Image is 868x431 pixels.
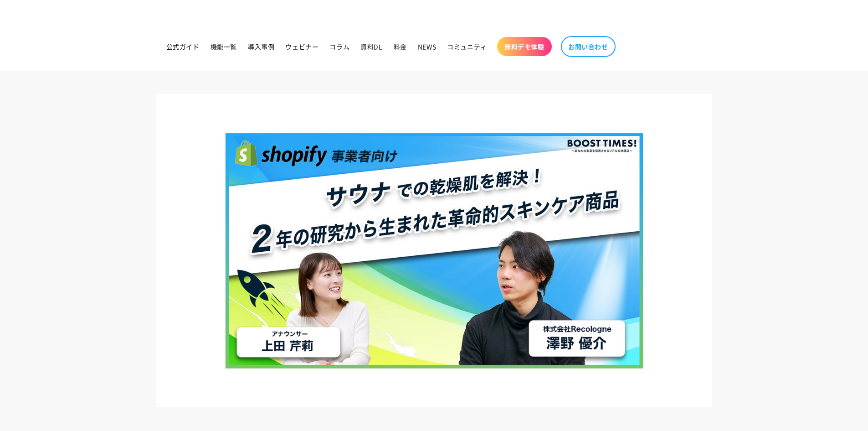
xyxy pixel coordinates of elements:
[242,37,280,56] a: 導入事例
[285,42,318,51] span: ウェビナー
[497,37,552,56] a: 無料デモ体験
[568,42,608,51] span: お問い合わせ
[442,37,493,56] a: コミュニティ
[388,37,412,56] a: 料金
[447,42,487,51] span: コミュニティ
[248,42,274,51] span: 導入事例
[161,37,205,56] a: 公式ガイド
[205,37,242,56] a: 機能一覧
[360,42,382,51] span: 資料DL
[355,37,388,56] a: 資料DL
[561,36,616,57] a: お問い合わせ
[504,42,544,51] span: 無料デモ体験
[280,37,324,56] a: ウェビナー
[412,37,442,56] a: NEWS
[418,42,436,51] span: NEWS
[156,94,712,407] img: サウナでの乾燥肌を解決！2年の研究から生まれた革命的スキンケア商品｜BOOST TIMES!#24
[211,42,237,51] span: 機能一覧
[394,42,407,51] span: 料金
[329,42,349,51] span: コラム
[166,42,200,51] span: 公式ガイド
[324,37,355,56] a: コラム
